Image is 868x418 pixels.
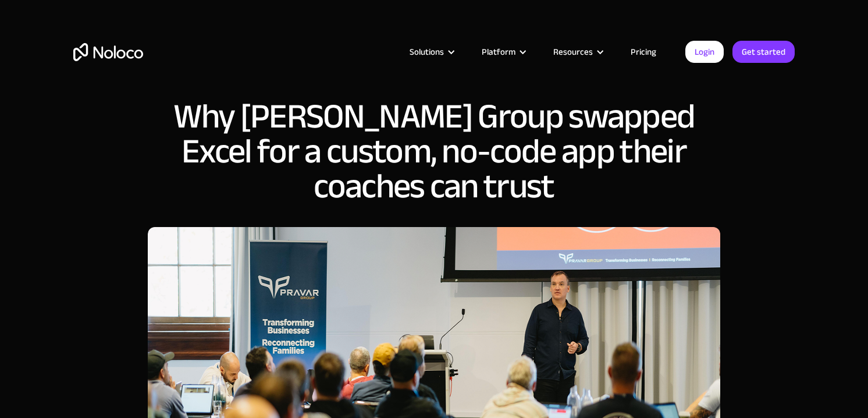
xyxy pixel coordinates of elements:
[410,44,444,59] div: Solutions
[539,44,616,59] div: Resources
[148,99,720,204] h1: Why [PERSON_NAME] Group swapped Excel for a custom, no-code app their coaches can trust
[616,44,671,59] a: Pricing
[467,44,539,59] div: Platform
[732,41,795,63] a: Get started
[482,44,515,59] div: Platform
[73,43,143,61] a: home
[395,44,467,59] div: Solutions
[685,41,724,63] a: Login
[553,44,593,59] div: Resources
